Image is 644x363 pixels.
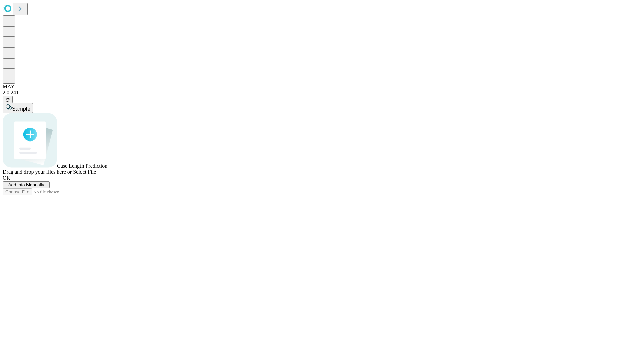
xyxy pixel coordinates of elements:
span: Sample [12,106,30,112]
button: Sample [3,103,33,113]
button: @ [3,96,13,103]
span: Drag and drop your files here or [3,169,72,175]
span: Select File [73,169,96,175]
span: @ [5,97,10,102]
div: 2.0.241 [3,90,641,96]
span: Case Length Prediction [57,163,107,169]
button: Add Info Manually [3,181,50,188]
div: MAY [3,84,641,90]
span: Add Info Manually [8,182,44,187]
span: OR [3,175,10,181]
